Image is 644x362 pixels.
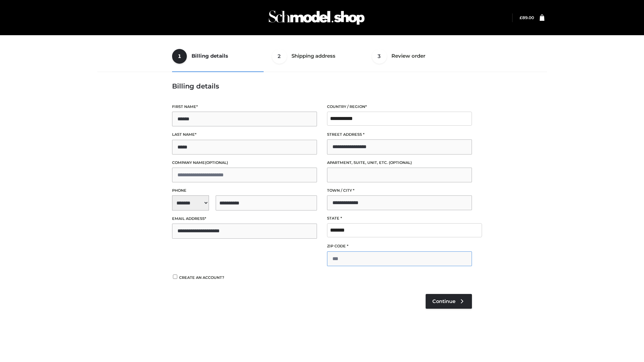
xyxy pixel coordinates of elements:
label: Town / City [327,187,472,194]
bdi: 89.00 [520,15,534,20]
img: Schmodel Admin 964 [266,4,367,31]
label: State [327,215,472,222]
span: £ [520,15,522,20]
label: ZIP Code [327,243,472,249]
h3: Billing details [172,82,472,90]
span: (optional) [389,160,412,165]
label: Company name [172,160,317,166]
label: Street address [327,131,472,138]
a: £89.00 [520,15,534,20]
label: Apartment, suite, unit, etc. [327,160,472,166]
label: Last name [172,131,317,138]
label: Phone [172,187,317,194]
label: First name [172,104,317,110]
span: Continue [432,298,455,304]
label: Country / Region [327,104,472,110]
a: Continue [426,294,472,309]
input: Create an account? [172,275,178,279]
span: Create an account? [179,275,224,280]
label: Email address [172,216,317,222]
span: (optional) [205,160,228,165]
